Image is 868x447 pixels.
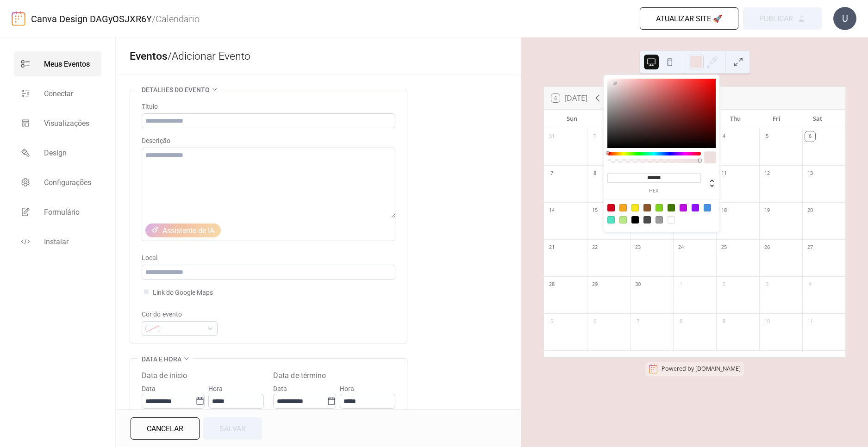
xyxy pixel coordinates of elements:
[676,242,686,253] div: 24
[805,242,815,253] div: 27
[142,309,216,320] div: Cor do evento
[719,279,729,290] div: 2
[142,370,187,381] div: Data de início
[762,131,772,142] div: 5
[551,110,592,128] div: Sun
[590,279,600,290] div: 29
[31,13,152,25] a: Canva Design DAGyOSJXR6Y
[668,216,675,223] div: #FFFFFF
[704,204,711,211] div: #4A90E2
[131,417,200,440] button: Cancelar
[12,11,25,26] img: logo
[719,317,729,327] div: 9
[44,207,80,218] span: Formulário
[619,216,627,223] div: #B8E986
[715,110,756,128] div: Thu
[44,59,90,70] span: Meus Eventos
[142,383,156,394] span: Data
[340,383,354,394] span: Hora
[142,84,210,95] span: Detalhes do evento
[762,279,772,290] div: 3
[631,204,639,211] div: #F8E71C
[168,50,250,62] span: / Adicionar Evento
[633,279,643,290] div: 30
[592,110,633,128] div: Mon
[153,287,213,298] span: Link do Google Maps
[692,204,699,211] div: #9013FE
[14,81,101,106] a: Conectar
[156,13,200,25] b: Calendario
[547,242,557,253] div: 21
[676,317,686,327] div: 8
[607,216,615,223] div: #50E3C2
[619,204,627,211] div: #F5A623
[762,205,772,216] div: 19
[719,205,729,216] div: 18
[805,317,815,327] div: 11
[273,383,287,394] span: Data
[668,204,675,211] div: #417505
[762,168,772,179] div: 12
[633,242,643,253] div: 23
[44,88,73,99] span: Conectar
[676,279,686,290] div: 1
[142,101,393,112] div: Título
[44,148,67,159] span: Design
[656,13,722,25] span: Atualizar site 🚀
[547,317,557,327] div: 5
[590,131,600,142] div: 1
[14,229,101,254] a: Instalar
[762,317,772,327] div: 10
[833,7,856,30] div: U
[547,131,557,142] div: 31
[805,279,815,290] div: 4
[607,204,615,211] div: #D0021B
[590,242,600,253] div: 22
[44,177,91,188] span: Configurações
[142,252,393,263] div: Local
[643,216,651,223] div: #4A4A4A
[44,118,89,129] span: Visualizações
[607,188,701,193] label: hex
[656,204,663,211] div: #7ED321
[643,204,651,211] div: #8B572A
[14,51,101,76] a: Meus Eventos
[805,131,815,142] div: 6
[762,242,772,253] div: 26
[14,199,101,224] a: Formulário
[805,205,815,216] div: 20
[590,205,600,216] div: 15
[590,317,600,327] div: 6
[656,216,663,223] div: #9B9B9B
[805,168,815,179] div: 13
[680,204,687,211] div: #BD10E0
[640,7,738,30] button: Atualizar site 🚀
[662,365,741,372] div: Powered by
[14,111,101,136] a: Visualizações
[147,423,183,435] span: Cancelar
[547,279,557,290] div: 28
[719,242,729,253] div: 25
[130,50,168,62] a: Eventos
[590,168,600,179] div: 8
[142,354,181,365] span: Data e hora
[208,383,223,394] span: Hora
[797,110,838,128] div: Sat
[44,236,69,248] span: Instalar
[14,170,101,195] a: Configurações
[547,205,557,216] div: 14
[719,131,729,142] div: 4
[631,216,639,223] div: #000000
[14,140,101,165] a: Design
[756,110,797,128] div: Fri
[152,13,156,25] b: /
[695,365,741,372] a: [DOMAIN_NAME]
[142,135,393,146] div: Descrição
[547,168,557,179] div: 7
[633,317,643,327] div: 7
[273,370,326,381] div: Data de término
[719,168,729,179] div: 11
